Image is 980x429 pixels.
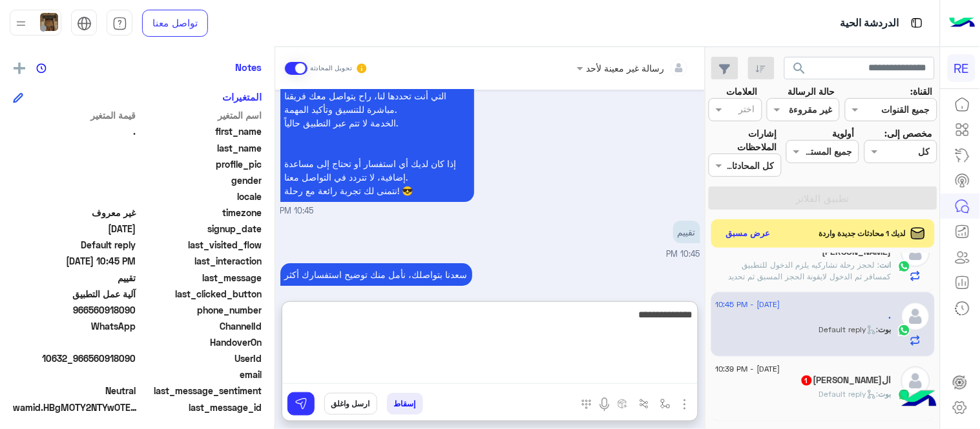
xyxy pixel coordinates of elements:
[716,299,780,310] span: [DATE] - 10:45 PM
[901,366,930,395] img: defaultAdmin.png
[139,384,262,397] span: last_message_sentiment
[840,15,899,32] p: الدردشة الحية
[13,368,136,381] span: null
[235,61,262,73] h6: Notes
[718,260,891,328] span: لحجز رحلة تشاركيه يلزم الدخول للتطبيق كمسافر ثم الدخول لايقونة الحجز المسبق ثم تحديد نقطة الانطلا...
[13,174,136,187] span: null
[139,303,262,317] span: phone_number
[13,222,136,235] span: 2023-10-14T11:24:23.024Z
[639,399,649,409] img: Trigger scenario
[879,324,891,334] span: بوت
[784,57,816,85] button: search
[898,324,911,337] img: WhatsApp
[13,238,136,252] span: Default reply
[880,260,891,270] span: انت
[634,393,655,414] button: Trigger scenario
[13,319,136,333] span: 2
[295,397,308,410] img: send message
[222,91,262,103] h6: المتغيرات
[139,108,262,122] span: اسم المتغير
[139,352,262,365] span: UserId
[716,363,780,375] span: [DATE] - 10:39 PM
[139,319,262,333] span: ChannelId
[77,16,92,31] img: tab
[13,15,29,32] img: profile
[898,388,911,401] img: WhatsApp
[950,10,975,37] img: Logo
[14,63,25,74] img: add
[280,263,472,286] p: 14/8/2025, 10:45 PM
[139,157,262,171] span: profile_pic
[139,174,262,187] span: gender
[36,63,47,74] img: notes
[819,228,906,239] span: لديك 1 محادثات جديدة واردة
[139,271,262,284] span: last_message
[310,63,353,74] small: تحويل المحادثة
[612,393,634,414] button: create order
[139,141,262,155] span: last_name
[13,335,136,349] span: null
[677,397,693,412] img: send attachment
[898,260,911,273] img: WhatsApp
[788,85,835,98] label: حالة الرسالة
[597,397,612,412] img: send voice note
[387,393,423,415] button: إسقاط
[13,190,136,203] span: null
[819,389,879,399] span: : Default reply
[13,125,136,138] span: .
[13,384,136,397] span: 0
[819,324,879,334] span: : Default reply
[879,389,891,399] span: بوت
[13,287,136,301] span: آلية عمل التطبيق
[13,108,136,122] span: قيمة المتغير
[13,401,142,414] span: wamid.HBgMOTY2NTYwOTE4MDkwFQIAEhgUM0EwNzVDMDExMzQwNzdCRUE3RjcA
[802,375,812,386] span: 1
[800,375,891,386] h5: الحمد الله
[139,368,262,381] span: email
[40,13,58,31] img: userImage
[139,206,262,219] span: timezone
[13,271,136,284] span: تقييم
[142,10,208,37] a: تواصل معنا
[139,222,262,235] span: signup_date
[884,126,932,140] label: مخصص إلى:
[901,302,930,331] img: defaultAdmin.png
[107,10,132,37] a: tab
[145,401,262,414] span: last_message_id
[909,15,925,31] img: tab
[13,352,136,365] span: 10632_966560918090
[889,310,891,321] h5: .
[726,85,757,98] label: العلامات
[139,125,262,138] span: first_name
[139,287,262,301] span: last_clicked_button
[139,335,262,349] span: HandoverOn
[13,254,136,268] span: 2025-08-14T19:45:57.102Z
[139,238,262,252] span: last_visited_flow
[324,393,377,415] button: ارسل واغلق
[896,377,941,423] img: hulul-logo.png
[910,85,932,98] label: القناة:
[948,54,975,82] div: RE
[280,205,314,217] span: 10:45 PM
[13,206,136,219] span: غير معروف
[792,61,808,76] span: search
[709,126,777,154] label: إشارات الملاحظات
[901,238,930,267] img: defaultAdmin.png
[660,399,671,409] img: select flow
[667,249,700,259] span: 10:45 PM
[721,224,777,243] button: عرض مسبق
[13,303,136,317] span: 966560918090
[581,399,592,410] img: make a call
[618,399,628,409] img: create order
[709,186,937,210] button: تطبيق الفلاتر
[833,126,855,140] label: أولوية
[673,221,700,243] p: 14/8/2025, 10:45 PM
[739,102,757,119] div: اختر
[139,190,262,203] span: locale
[139,254,262,268] span: last_interaction
[112,16,127,31] img: tab
[655,393,676,414] button: select flow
